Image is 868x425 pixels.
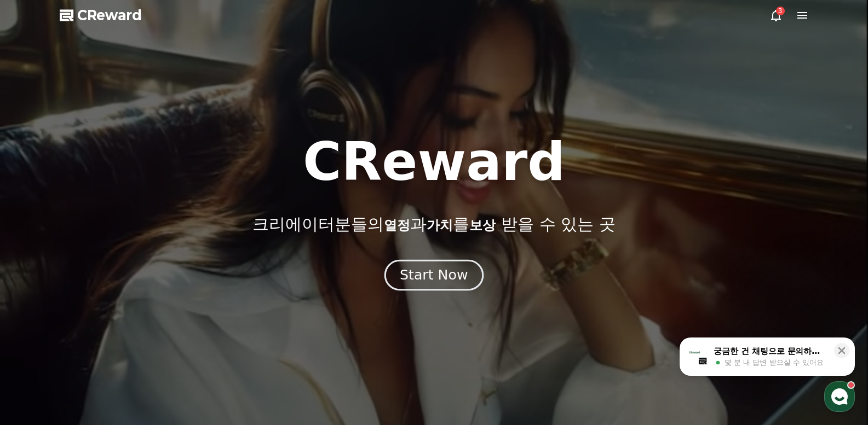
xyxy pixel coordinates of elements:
span: 열정 [384,218,410,233]
span: CReward [77,7,142,24]
a: 설정 [141,334,210,362]
a: 3 [769,9,783,22]
a: 홈 [3,334,72,362]
span: 보상 [469,218,496,233]
div: 3 [776,7,785,15]
span: 설정 [169,351,182,359]
a: Start Now [387,271,481,282]
a: 대화 [72,334,141,362]
p: 크리에이터분들의 과 를 받을 수 있는 곳 [252,214,615,234]
a: CReward [60,7,142,24]
div: Start Now [400,266,468,284]
h1: CReward [303,136,565,188]
span: 대화 [100,351,113,360]
button: Start Now [384,259,484,290]
span: 가치 [427,218,453,233]
span: 홈 [35,351,41,359]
